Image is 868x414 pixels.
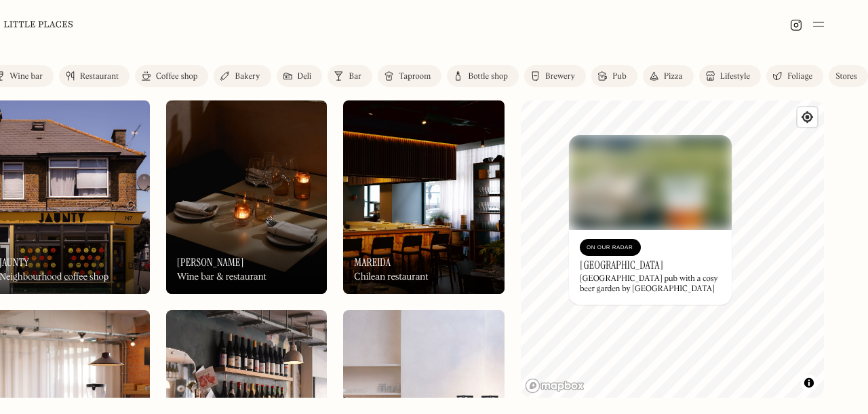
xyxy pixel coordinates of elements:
a: Bar [328,65,372,87]
a: Deli [277,65,323,87]
div: Bakery [235,73,260,81]
img: Luna [166,100,328,294]
div: Deli [298,73,312,81]
img: Clissold Park Tavern [569,135,732,230]
canvas: Map [521,100,824,398]
div: Chilean restaurant [354,271,428,283]
div: Lifestyle [720,73,750,81]
a: Coffee shop [135,65,208,87]
a: Foliage [766,65,823,87]
div: Restaurant [80,73,119,81]
div: Pub [612,73,627,81]
div: On Our Radar [587,241,634,255]
a: Brewery [524,65,586,87]
a: Stores [829,65,868,87]
a: Mapbox homepage [525,378,585,394]
div: [GEOGRAPHIC_DATA] pub with a cosy beer garden by [GEOGRAPHIC_DATA] [580,274,721,294]
a: LunaLuna[PERSON_NAME]Wine bar & restaurant [166,100,328,294]
div: Wine bar [9,73,43,81]
a: Lifestyle [699,65,761,87]
div: Bottle shop [468,73,508,81]
a: Bakery [214,65,271,87]
img: Mareida [343,100,505,294]
div: Stores [835,73,857,81]
div: Bar [349,73,361,81]
div: Brewery [545,73,575,81]
h3: [GEOGRAPHIC_DATA] [580,259,663,271]
a: Pizza [643,65,694,87]
div: Wine bar & restaurant [177,271,267,283]
a: MareidaMareidaMareidaChilean restaurant [343,100,505,294]
button: Find my location [797,107,817,127]
a: Bottle shop [447,65,519,87]
button: Toggle attribution [801,375,817,391]
a: Taproom [378,65,441,87]
a: Pub [591,65,637,87]
a: Restaurant [59,65,130,87]
div: Coffee shop [156,73,197,81]
div: Foliage [787,73,812,81]
h3: [PERSON_NAME] [177,256,244,269]
h3: Mareida [354,256,391,269]
div: Taproom [399,73,431,81]
a: Clissold Park TavernClissold Park TavernOn Our Radar[GEOGRAPHIC_DATA][GEOGRAPHIC_DATA] pub with a... [569,135,732,305]
div: Pizza [664,73,683,81]
span: Toggle attribution [805,375,813,390]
